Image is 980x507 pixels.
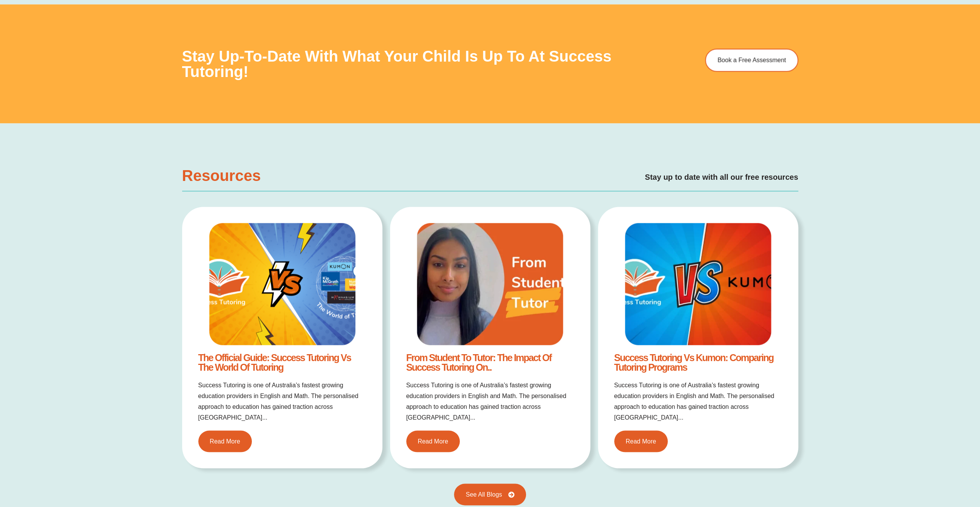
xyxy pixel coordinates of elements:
a: Success Tutoring vs Kumon: Comparing Tutoring Programs [614,352,774,372]
a: See All Blogs [454,484,526,505]
h3: Resources [182,167,291,183]
a: The Official Guide: Success Tutoring vs The World of Tutoring [198,352,351,372]
iframe: Chat Widget [852,420,980,507]
a: Read More [614,430,668,452]
span: Read More [626,438,656,444]
p: Success Tutoring is one of Australia’s fastest growing education providers in English and Math. T... [198,380,366,423]
a: Book a Free Assessment [705,49,798,72]
h4: Stay up to date with all our free resources [299,171,798,183]
a: Read More [198,430,252,452]
span: Read More [210,438,240,444]
span: Read More [418,438,448,444]
p: Success Tutoring is one of Australia’s fastest growing education providers in English and Math. T... [614,380,782,423]
a: From Student to Tutor: The Impact of Success Tutoring on.. [406,352,551,372]
p: Success Tutoring is one of Australia’s fastest growing education providers in English and Math. T... [406,380,574,423]
a: Read More [406,430,460,452]
span: See All Blogs [466,491,502,497]
h3: Stay up-to-date with what your child is up to at Success Tutoring! [182,49,669,79]
span: Book a Free Assessment [717,57,786,63]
